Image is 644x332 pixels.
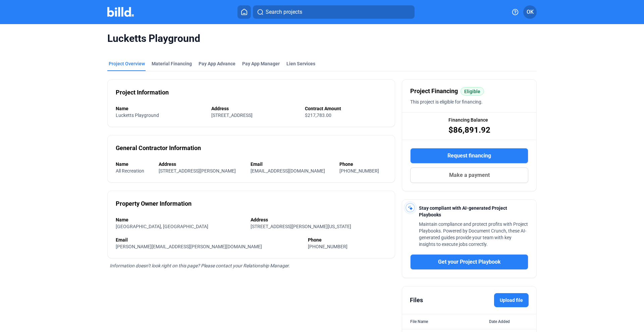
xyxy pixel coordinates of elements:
[489,318,528,325] div: Date Added
[410,99,483,105] span: This project is eligible for financing.
[339,168,379,174] span: [PHONE_NUMBER]
[523,5,537,19] button: OK
[448,125,490,135] span: $86,891.92
[116,168,144,174] span: All Recreation
[305,113,331,118] span: $217,783.00
[116,113,159,118] span: Lucketts Playground
[410,148,528,163] button: Request financing
[308,237,387,243] div: Phone
[419,205,507,217] span: Stay compliant with AI-generated Project Playbooks
[116,161,152,168] div: Name
[494,293,529,307] label: Upload file
[199,60,235,67] div: Pay App Advance
[410,168,528,183] button: Make a payment
[116,244,262,249] span: [PERSON_NAME][EMAIL_ADDRESS][PERSON_NAME][DOMAIN_NAME]
[410,318,428,325] div: File Name
[242,60,280,67] span: Pay App Manager
[152,60,192,67] div: Material Financing
[116,105,205,112] div: Name
[116,143,201,153] div: General Contractor Information
[116,224,208,229] span: [GEOGRAPHIC_DATA], [GEOGRAPHIC_DATA]
[253,5,415,19] button: Search projects
[449,171,490,179] span: Make a payment
[438,258,501,266] span: Get your Project Playbook
[107,7,134,17] img: Billd Company Logo
[339,161,387,168] div: Phone
[159,168,236,174] span: [STREET_ADDRESS][PERSON_NAME]
[159,161,244,168] div: Address
[211,105,298,112] div: Address
[116,237,301,243] div: Email
[527,8,534,16] span: OK
[448,117,488,123] span: Financing Balance
[116,199,192,208] div: Property Owner Information
[251,216,387,223] div: Address
[109,60,145,67] div: Project Overview
[410,254,528,270] button: Get your Project Playbook
[447,152,491,160] span: Request financing
[308,244,347,249] span: [PHONE_NUMBER]
[305,105,387,112] div: Contract Amount
[251,161,333,168] div: Email
[116,216,244,223] div: Name
[251,168,325,174] span: [EMAIL_ADDRESS][DOMAIN_NAME]
[107,32,537,45] span: Lucketts Playground
[410,295,423,305] div: Files
[286,60,315,67] div: Lien Services
[266,8,302,16] span: Search projects
[419,221,528,247] span: Maintain compliance and protect profits with Project Playbooks. Powered by Document Crunch, these...
[251,224,351,229] span: [STREET_ADDRESS][PERSON_NAME][US_STATE]
[116,88,169,97] div: Project Information
[211,113,253,118] span: [STREET_ADDRESS]
[110,263,290,268] span: Information doesn’t look right on this page? Please contact your Relationship Manager.
[461,87,484,95] mat-chip: Eligible
[410,86,458,96] span: Project Financing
